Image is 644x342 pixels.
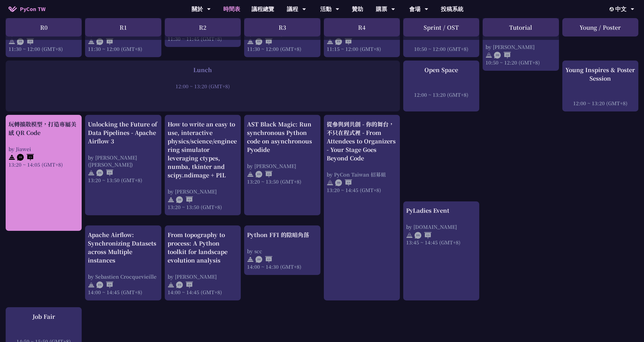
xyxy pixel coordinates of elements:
[168,203,238,210] div: 13:20 ~ 13:50 (GMT+8)
[406,232,413,239] img: svg+xml;base64,PHN2ZyB4bWxucz0iaHR0cDovL3d3dy53My5vcmcvMjAwMC9zdmciIHdpZHRoPSIyNCIgaGVpZ2h0PSIyNC...
[324,18,400,36] div: R4
[8,6,17,12] img: Home icon of PyCon TW 2025
[327,120,397,296] a: 從參與到共創 - 你的舞台，不只在程式裡 - From Attendees to Organizers - Your Stage Goes Beyond Code by PyCon Taiwan...
[88,120,158,145] div: Unlocking the Future of Data Pipelines - Apache Airflow 3
[406,206,476,295] a: PyLadies Event by [DOMAIN_NAME] 13:45 ~ 14:45 (GMT+8)
[415,232,431,239] img: ENEN.5a408d1.svg
[17,38,34,45] img: ZHZH.38617ef.svg
[406,91,476,98] div: 12:00 ~ 13:20 (GMT+8)
[176,281,193,288] img: ENEN.5a408d1.svg
[168,289,238,296] div: 14:00 ~ 14:45 (GMT+8)
[88,281,95,288] img: svg+xml;base64,PHN2ZyB4bWxucz0iaHR0cDovL3d3dy53My5vcmcvMjAwMC9zdmciIHdpZHRoPSIyNCIgaGVpZ2h0PSIyNC...
[8,120,79,137] div: 玩轉擴散模型，打造專屬美感 QR Code
[485,52,492,59] img: svg+xml;base64,PHN2ZyB4bWxucz0iaHR0cDovL3d3dy53My5vcmcvMjAwMC9zdmciIHdpZHRoPSIyNCIgaGVpZ2h0PSIyNC...
[3,2,51,16] a: PyCon TW
[247,45,317,52] div: 11:30 ~ 12:00 (GMT+8)
[485,59,556,66] div: 10:50 ~ 12:20 (GMT+8)
[8,38,15,45] img: svg+xml;base64,PHN2ZyB4bWxucz0iaHR0cDovL3d3dy53My5vcmcvMjAwMC9zdmciIHdpZHRoPSIyNCIgaGVpZ2h0PSIyNC...
[244,18,320,36] div: R3
[168,281,174,288] img: svg+xml;base64,PHN2ZyB4bWxucz0iaHR0cDovL3d3dy53My5vcmcvMjAwMC9zdmciIHdpZHRoPSIyNCIgaGVpZ2h0PSIyNC...
[565,66,636,83] div: Young Inspires & Poster Session
[168,231,238,264] div: From topography to process: A Python toolkit for landscape evolution analysis
[247,120,317,210] a: AST Black Magic: Run synchronous Python code on asynchronous Pyodide by [PERSON_NAME] 13:20 ~ 13:...
[8,45,79,52] div: 11:30 ~ 12:00 (GMT+8)
[494,52,511,59] img: ZHZH.38617ef.svg
[88,231,158,264] div: Apache Airflow: Synchronizing Datasets across Multiple instances
[8,145,79,152] div: by Jiawei
[406,206,476,215] div: PyLadies Event
[85,18,161,36] div: R1
[335,179,352,186] img: ZHEN.371966e.svg
[176,196,193,203] img: ZHEN.371966e.svg
[335,38,352,45] img: ENEN.5a408d1.svg
[485,43,556,50] div: by [PERSON_NAME]
[88,177,158,184] div: 13:20 ~ 13:50 (GMT+8)
[168,120,238,179] div: How to write an easy to use, interactive physics/science/engineering simulator leveraging ctypes,...
[406,66,476,107] a: Open Space 12:00 ~ 13:20 (GMT+8)
[255,171,272,178] img: ENEN.5a408d1.svg
[88,169,95,176] img: svg+xml;base64,PHN2ZyB4bWxucz0iaHR0cDovL3d3dy53My5vcmcvMjAwMC9zdmciIHdpZHRoPSIyNCIgaGVpZ2h0PSIyNC...
[96,169,113,176] img: ENEN.5a408d1.svg
[6,18,82,36] div: R0
[247,171,254,178] img: svg+xml;base64,PHN2ZyB4bWxucz0iaHR0cDovL3d3dy53My5vcmcvMjAwMC9zdmciIHdpZHRoPSIyNCIgaGVpZ2h0PSIyNC...
[247,178,317,185] div: 13:20 ~ 13:50 (GMT+8)
[247,256,254,263] img: svg+xml;base64,PHN2ZyB4bWxucz0iaHR0cDovL3d3dy53My5vcmcvMjAwMC9zdmciIHdpZHRoPSIyNCIgaGVpZ2h0PSIyNC...
[8,83,397,90] div: 12:00 ~ 13:20 (GMT+8)
[168,231,238,296] a: From topography to process: A Python toolkit for landscape evolution analysis by [PERSON_NAME] 14...
[255,256,272,263] img: ZHEN.371966e.svg
[168,273,238,280] div: by [PERSON_NAME]
[88,231,158,296] a: Apache Airflow: Synchronizing Datasets across Multiple instances by Sebastien Crocquevieille 14:0...
[8,312,79,321] div: Job Fair
[88,120,158,210] a: Unlocking the Future of Data Pipelines - Apache Airflow 3 by [PERSON_NAME] ([PERSON_NAME]) 13:20 ...
[88,289,158,296] div: 14:00 ~ 14:45 (GMT+8)
[168,120,238,210] a: How to write an easy to use, interactive physics/science/engineering simulator leveraging ctypes,...
[8,154,15,161] img: svg+xml;base64,PHN2ZyB4bWxucz0iaHR0cDovL3d3dy53My5vcmcvMjAwMC9zdmciIHdpZHRoPSIyNCIgaGVpZ2h0PSIyNC...
[247,248,317,255] div: by scc
[255,38,272,45] img: ENEN.5a408d1.svg
[565,100,636,107] div: 12:00 ~ 13:20 (GMT+8)
[247,263,317,270] div: 14:00 ~ 14:30 (GMT+8)
[483,18,559,36] div: Tutorial
[96,38,113,45] img: ZHEN.371966e.svg
[8,66,397,74] div: Lunch
[247,231,317,270] a: Python FFI 的陰暗角落 by scc 14:00 ~ 14:30 (GMT+8)
[96,281,113,288] img: ENEN.5a408d1.svg
[168,196,174,203] img: svg+xml;base64,PHN2ZyB4bWxucz0iaHR0cDovL3d3dy53My5vcmcvMjAwMC9zdmciIHdpZHRoPSIyNCIgaGVpZ2h0PSIyNC...
[20,5,45,13] span: PyCon TW
[327,179,333,186] img: svg+xml;base64,PHN2ZyB4bWxucz0iaHR0cDovL3d3dy53My5vcmcvMjAwMC9zdmciIHdpZHRoPSIyNCIgaGVpZ2h0PSIyNC...
[88,38,95,45] img: svg+xml;base64,PHN2ZyB4bWxucz0iaHR0cDovL3d3dy53My5vcmcvMjAwMC9zdmciIHdpZHRoPSIyNCIgaGVpZ2h0PSIyNC...
[88,154,158,168] div: by [PERSON_NAME] ([PERSON_NAME])
[406,66,476,74] div: Open Space
[247,231,317,239] div: Python FFI 的陰暗角落
[247,162,317,169] div: by [PERSON_NAME]
[406,239,476,246] div: 13:45 ~ 14:45 (GMT+8)
[610,7,615,11] img: Locale Icon
[88,273,158,280] div: by Sebastien Crocquevieille
[165,18,241,36] div: R2
[327,38,333,45] img: svg+xml;base64,PHN2ZyB4bWxucz0iaHR0cDovL3d3dy53My5vcmcvMjAwMC9zdmciIHdpZHRoPSIyNCIgaGVpZ2h0PSIyNC...
[88,45,158,52] div: 11:30 ~ 12:00 (GMT+8)
[406,45,476,52] div: 10:50 ~ 12:00 (GMT+8)
[247,38,254,45] img: svg+xml;base64,PHN2ZyB4bWxucz0iaHR0cDovL3d3dy53My5vcmcvMjAwMC9zdmciIHdpZHRoPSIyNCIgaGVpZ2h0PSIyNC...
[8,120,79,226] a: 玩轉擴散模型，打造專屬美感 QR Code by Jiawei 13:20 ~ 14:05 (GMT+8)
[8,161,79,168] div: 13:20 ~ 14:05 (GMT+8)
[327,171,397,178] div: by PyCon Taiwan 招募組
[247,120,317,154] div: AST Black Magic: Run synchronous Python code on asynchronous Pyodide
[565,66,636,107] a: Young Inspires & Poster Session 12:00 ~ 13:20 (GMT+8)
[168,188,238,195] div: by [PERSON_NAME]
[327,45,397,52] div: 11:15 ~ 12:00 (GMT+8)
[327,186,397,193] div: 13:20 ~ 14:45 (GMT+8)
[17,154,34,161] img: ZHEN.371966e.svg
[406,223,476,230] div: by [DOMAIN_NAME]
[327,120,397,162] div: 從參與到共創 - 你的舞台，不只在程式裡 - From Attendees to Organizers - Your Stage Goes Beyond Code
[403,18,479,36] div: Sprint / OST
[562,18,638,36] div: Young / Poster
